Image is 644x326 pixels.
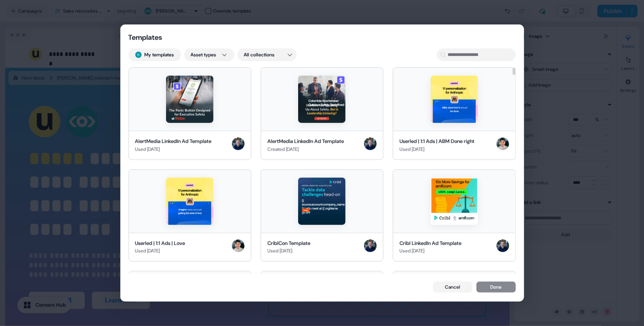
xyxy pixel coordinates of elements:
[244,51,275,59] span: All collections
[129,169,251,262] button: Userled | 1:1 Ads | LoveUserled | 1:1 Ads | LoveUsed [DATE]Vincent
[497,137,509,150] img: Vincent
[298,178,345,225] img: CriblCon Template
[261,169,383,262] button: CriblCon TemplateCriblCon TemplateUsed [DATE]James
[364,137,377,150] img: James
[497,239,509,252] img: James
[237,48,297,61] button: All collections
[431,178,478,225] img: Cribl LinkedIn Ad Template
[399,247,461,255] div: Used [DATE]
[267,137,344,145] div: AlertMedia LinkedIn Ad Template
[135,137,212,145] div: AlertMedia LinkedIn Ad Template
[232,137,245,150] img: James
[399,137,474,145] div: Userled | 1:1 Ads | ABM Done right
[135,239,185,247] div: Userled | 1:1 Ads | Love
[298,76,345,123] img: AlertMedia LinkedIn Ad Template
[393,169,515,262] button: Cribl LinkedIn Ad TemplateCribl LinkedIn Ad TemplateUsed [DATE]James
[393,67,515,160] button: Userled | 1:1 Ads | ABM Done rightUserled | 1:1 Ads | ABM Done rightUsed [DATE]Vincent
[267,247,310,255] div: Used [DATE]
[135,145,212,153] div: Used [DATE]
[267,239,310,247] div: CriblCon Template
[166,76,213,123] img: AlertMedia LinkedIn Ad Template
[129,33,207,42] div: Templates
[431,76,478,123] img: Userled | 1:1 Ads | ABM Done right
[399,145,474,153] div: Used [DATE]
[184,48,234,61] button: Asset types
[129,67,251,160] button: AlertMedia LinkedIn Ad TemplateAlertMedia LinkedIn Ad TemplateUsed [DATE]James
[399,239,461,247] div: Cribl LinkedIn Ad Template
[267,145,344,153] div: Created [DATE]
[135,247,185,255] div: Used [DATE]
[433,282,472,293] button: Cancel
[232,239,245,252] img: Vincent
[129,48,181,61] button: My templates
[261,67,383,160] button: AlertMedia LinkedIn Ad TemplateAlertMedia LinkedIn Ad TemplateCreated [DATE]James
[135,52,142,58] img: David
[364,239,377,252] img: James
[166,178,213,225] img: Userled | 1:1 Ads | Love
